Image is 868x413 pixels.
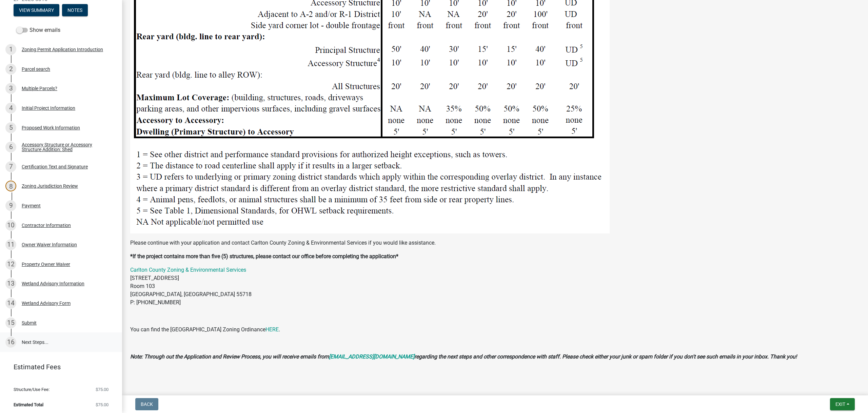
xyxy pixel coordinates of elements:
[835,401,845,407] span: Exit
[5,278,16,289] div: 13
[141,401,153,407] span: Back
[22,242,77,247] div: Owner Waiver Information
[130,266,860,307] p: [STREET_ADDRESS] Room 103 [GEOGRAPHIC_DATA], [GEOGRAPHIC_DATA] 55718 P: [PHONE_NUMBER]
[22,164,88,169] div: Certification Text and Signature
[130,267,246,273] a: Carlton County Zoning & Environmental Services
[5,337,16,348] div: 16
[5,200,16,211] div: 9
[62,4,88,16] button: Notes
[22,67,50,71] div: Parcel search
[22,47,103,52] div: Zoning Permit Application Introduction
[130,353,329,360] strong: Note: Through out the Application and Review Process, you will receive emails from
[22,106,75,110] div: Initial Project Information
[5,161,16,172] div: 7
[22,262,70,267] div: Property Owner Waiver
[5,44,16,55] div: 1
[22,321,37,325] div: Submit
[130,253,398,260] strong: *If the project contains more than five (5) structures, please contact our office before completi...
[830,398,855,410] button: Exit
[14,402,43,407] span: Estimated Total
[5,360,111,374] a: Estimated Fees
[16,26,60,34] label: Show emails
[62,8,88,14] wm-modal-confirm: Notes
[135,398,158,410] button: Back
[96,387,108,392] span: $75.00
[130,326,860,334] p: You can find the [GEOGRAPHIC_DATA] Zoning Ordinance .
[5,64,16,75] div: 2
[130,239,860,247] p: Please continue with your application and contact Carlton County Zoning & Environmental Services ...
[5,83,16,94] div: 3
[5,103,16,113] div: 4
[5,220,16,231] div: 10
[5,142,16,152] div: 6
[22,125,80,130] div: Proposed Work Information
[14,8,59,14] wm-modal-confirm: Summary
[5,122,16,133] div: 5
[22,184,78,188] div: Zoning Jurisdiction Review
[5,181,16,191] div: 8
[414,353,797,360] strong: regarding the next steps and other correspondence with staff. Please check either your junk or sp...
[22,203,41,208] div: Payment
[22,301,71,306] div: Wetland Advisory Form
[265,326,279,333] a: HERE
[329,353,414,360] a: [EMAIL_ADDRESS][DOMAIN_NAME]
[22,223,71,228] div: Contractor Information
[5,317,16,328] div: 15
[5,298,16,309] div: 14
[14,387,50,392] span: Structure/Use Fee:
[22,281,84,286] div: Wetland Advisory Information
[5,259,16,270] div: 12
[96,402,108,407] span: $75.00
[5,239,16,250] div: 11
[14,4,59,16] button: View Summary
[22,86,57,91] div: Multiple Parcels?
[22,142,111,152] div: Accessory Structure or Accessory Structure Addition: Shed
